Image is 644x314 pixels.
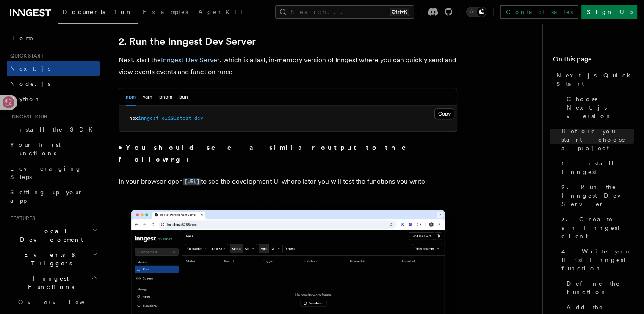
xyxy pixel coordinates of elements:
[119,143,418,163] strong: You should see a similar output to the following:
[10,165,82,180] span: Leveraging Steps
[558,244,634,276] a: 4. Write your first Inngest function
[7,161,100,185] a: Leveraging Steps
[567,95,634,120] span: Choose Next.js version
[7,271,100,295] button: Inngest Functions
[161,56,220,64] a: Inngest Dev Server
[7,137,100,161] a: Your first Functions
[10,141,61,157] span: Your first Functions
[7,61,100,76] a: Next.js
[119,36,256,47] a: 2. Run the Inngest Dev Server
[275,5,414,19] button: Search...Ctrl+K
[129,115,138,121] span: npx
[581,5,637,19] a: Sign Up
[556,71,634,88] span: Next.js Quick Start
[561,247,634,273] span: 4. Write your first Inngest function
[561,159,634,176] span: 1. Install Inngest
[553,54,634,68] h4: On this page
[63,8,133,15] span: Documentation
[7,91,100,107] a: Python
[126,88,136,106] button: npm
[10,34,34,42] span: Home
[7,227,92,244] span: Local Development
[7,52,44,59] span: Quick start
[10,65,50,72] span: Next.js
[7,185,100,208] a: Setting up your app
[561,127,634,152] span: Before you start: choose a project
[563,276,634,300] a: Define the function
[138,115,191,121] span: inngest-cli@latest
[179,88,188,106] button: bun
[7,122,100,137] a: Install the SDK
[10,80,50,87] span: Node.js
[119,176,457,188] p: In your browser open to see the development UI where later you will test the functions you write:
[10,189,83,204] span: Setting up your app
[15,295,100,310] a: Overview
[18,299,105,306] span: Overview
[10,126,98,133] span: Install the SDK
[143,8,188,15] span: Examples
[561,183,634,208] span: 2. Run the Inngest Dev Server
[567,279,634,296] span: Define the function
[561,215,634,240] span: 3. Create an Inngest client
[558,156,634,179] a: 1. Install Inngest
[7,76,100,91] a: Node.js
[553,68,634,91] a: Next.js Quick Start
[7,274,91,291] span: Inngest Functions
[390,8,409,16] kbd: Ctrl+K
[466,7,486,17] button: Toggle dark mode
[119,54,457,78] p: Next, start the , which is a fast, in-memory version of Inngest where you can quickly send and vi...
[7,251,92,267] span: Events & Triggers
[183,177,201,185] a: [URL]
[7,30,100,46] a: Home
[193,3,248,23] a: AgentKit
[558,124,634,156] a: Before you start: choose a project
[563,91,634,124] a: Choose Next.js version
[7,247,100,271] button: Events & Triggers
[183,178,201,185] code: [URL]
[138,3,193,23] a: Examples
[58,3,138,24] a: Documentation
[7,223,100,247] button: Local Development
[119,142,457,165] summary: You should see a similar output to the following:
[159,88,172,106] button: pnpm
[7,113,47,120] span: Inngest tour
[7,215,35,222] span: Features
[198,8,243,15] span: AgentKit
[434,108,454,119] button: Copy
[558,179,634,212] a: 2. Run the Inngest Dev Server
[500,5,578,19] a: Contact sales
[558,212,634,244] a: 3. Create an Inngest client
[194,115,203,121] span: dev
[143,88,152,106] button: yarn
